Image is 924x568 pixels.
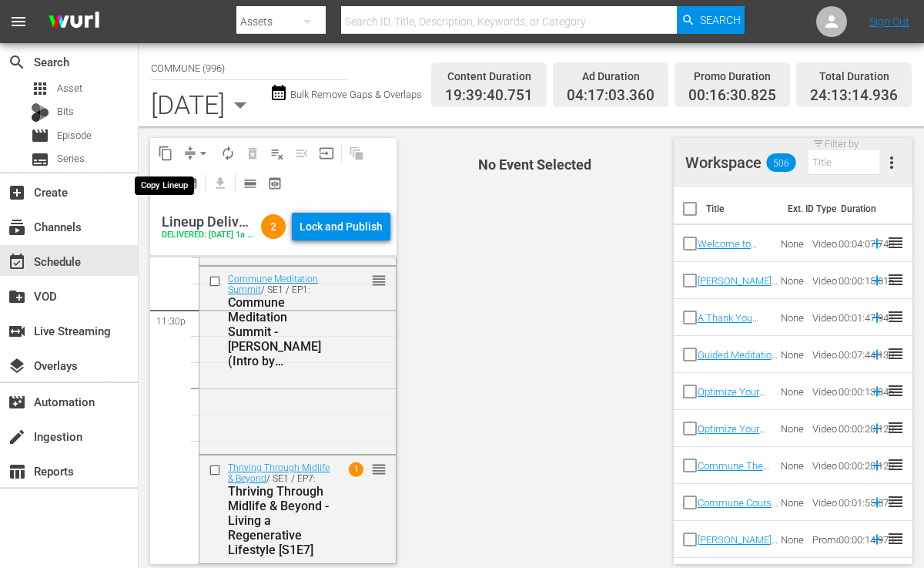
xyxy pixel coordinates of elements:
[8,393,26,412] span: Automation
[886,492,905,511] span: reorder
[240,141,265,166] span: Select an event to delete
[57,81,82,96] span: Asset
[869,494,885,511] svg: Add to Schedule
[151,89,225,120] div: [DATE]
[423,157,647,173] h4: No Event Selected
[8,253,26,271] span: Schedule
[8,183,26,202] span: Create
[162,213,255,230] div: Lineup Delivered
[839,373,912,410] td: 00:00:13.845
[57,104,74,119] span: Bits
[685,153,762,172] h4: Workspace
[812,225,839,262] td: Video
[8,357,26,375] span: Overlays
[688,87,776,105] span: 00:16:30.825
[178,171,203,196] span: Create Series Block
[688,66,776,87] div: Promo Duration
[57,151,85,166] span: Series
[228,274,330,368] div: / SE1 / EP1:
[869,235,885,252] svg: Add to Schedule
[182,176,198,191] span: subtitles_outlined
[153,171,178,196] span: Create Search Block
[882,144,901,181] button: more_vert
[8,428,26,446] span: Ingestion
[886,455,905,474] span: reorder
[812,262,839,299] td: Video
[810,87,898,105] span: 24:13:14.936
[781,410,812,447] td: None
[37,4,111,40] img: ans4CAIJ8jUAAAAAAAAAAAAAAAAAAAAAAAAgQb4GAAAAAAAAAAAAAAAAAAAAAAAAJMjXAAAAAAAAAAAAAAAAAAAAAAAAgAT5G...
[816,187,840,230] th: Type
[781,484,812,521] td: None
[261,220,286,233] span: 2
[869,457,885,474] svg: Add to Schedule
[781,299,812,336] td: None
[841,187,912,230] th: Duration
[31,103,49,122] div: Bits
[869,15,909,28] a: Sign Out
[269,146,285,161] span: playlist_remove_outlined
[781,336,812,373] td: None
[781,373,812,410] td: None
[445,66,533,87] div: Content Duration
[567,66,654,87] div: Ad Duration
[228,462,330,557] div: / SE1 / EP7:
[698,534,778,557] a: [PERSON_NAME] 15 Second Promo
[162,230,255,240] div: DELIVERED: [DATE] 1a (local)
[698,460,778,506] a: Commune The Truth About Supplements Next On
[57,128,92,143] span: Episode
[839,225,912,262] td: 00:04:07.748
[567,87,654,105] span: 04:17:03.360
[700,6,741,34] span: Search
[886,529,905,548] span: reorder
[781,225,812,262] td: None
[9,12,28,31] span: menu
[839,447,912,484] td: 00:00:20.120
[698,275,778,310] a: [PERSON_NAME] Rooted In Wellness Next On
[8,53,26,72] span: Search
[371,272,387,287] button: reorder
[265,141,290,166] span: Clear Lineup
[339,138,369,168] span: Refresh All Search Blocks
[263,171,287,196] span: View Backup
[810,66,898,87] div: Total Duration
[839,410,912,447] td: 00:00:20.120
[178,141,216,166] span: Remove Gaps & Overlaps
[812,410,839,447] td: Video
[886,381,905,400] span: reorder
[292,213,390,240] button: Lock and Publish
[812,299,839,336] td: Video
[300,213,383,240] div: Lock and Publish
[371,272,387,289] span: reorder
[886,271,905,289] span: reorder
[869,420,885,437] svg: Add to Schedule
[812,484,839,521] td: Video
[445,87,533,105] span: 19:39:40.751
[158,146,173,161] span: content_copy
[869,346,885,363] svg: Add to Schedule
[228,274,318,295] a: Commune Meditation Summit
[886,344,905,363] span: reorder
[781,521,812,558] td: None
[698,349,778,384] a: Guided Meditation for Living Your Best Life
[869,272,885,289] svg: Add to Schedule
[812,373,839,410] td: Video
[228,462,330,484] a: Thriving Through Midlife & Beyond
[228,484,330,557] div: Thriving Through Midlife & Beyond - Living a Regenerative Lifestyle [S1E7]
[233,168,263,198] span: Day Calendar View
[839,299,912,336] td: 00:01:47.941
[839,484,912,521] td: 00:01:55.072
[677,6,745,34] button: Search
[8,287,26,306] span: VOD
[243,176,258,191] span: calendar_view_day_outlined
[886,418,905,437] span: reorder
[8,322,26,341] span: Live Streaming
[812,521,839,558] td: Promo
[31,150,49,169] span: Series
[314,141,339,166] span: Update Metadata from Key Asset
[288,89,422,100] span: Bulk Remove Gaps & Overlaps
[267,176,283,191] span: preview_outlined
[812,336,839,373] td: Video
[788,187,817,230] th: Ext. ID
[196,146,211,161] span: arrow_drop_down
